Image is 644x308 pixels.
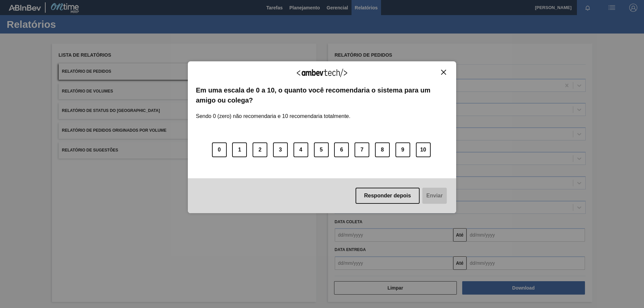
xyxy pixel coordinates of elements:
button: Responder depois [356,188,420,204]
button: 9 [395,142,410,157]
button: 3 [273,142,288,157]
button: 0 [212,142,227,157]
img: Close [441,70,446,75]
button: 10 [416,142,431,157]
button: 7 [355,142,369,157]
label: Em uma escala de 0 a 10, o quanto você recomendaria o sistema para um amigo ou colega? [196,85,448,106]
button: 8 [375,142,390,157]
label: Sendo 0 (zero) não recomendaria e 10 recomendaria totalmente. [196,105,351,119]
button: 1 [232,142,247,157]
img: Logo Ambevtech [297,69,347,77]
button: 5 [314,142,329,157]
button: Close [439,69,448,75]
button: 6 [334,142,349,157]
button: 2 [253,142,267,157]
button: 4 [293,142,308,157]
